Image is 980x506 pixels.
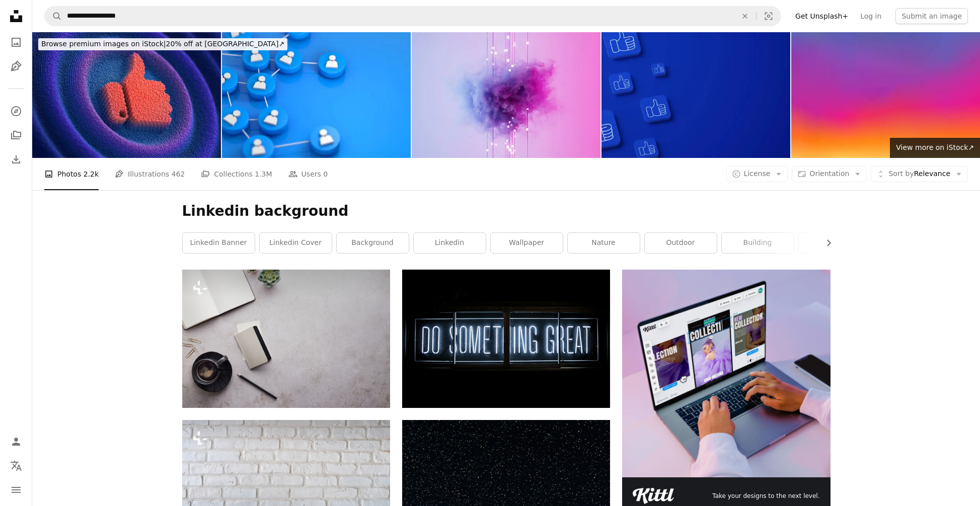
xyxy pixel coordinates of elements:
[45,7,62,26] button: Search Unsplash
[183,233,255,253] a: linkedin banner
[182,270,390,408] img: a cup of coffee and a notebook on a table
[44,6,781,26] form: Find visuals sitewide
[491,233,563,253] a: wallpaper
[722,233,794,253] a: building
[890,138,980,158] a: View more on iStock↗
[115,158,185,190] a: Illustrations 462
[201,158,272,190] a: Collections 1.3M
[791,32,980,158] img: Abstract blurred gradient bright mesh banner background texture.Blue violet purple pink red orang...
[6,432,26,452] a: Log in / Sign up
[41,40,284,48] span: 20% off at [GEOGRAPHIC_DATA] ↗
[6,32,26,52] a: Photos
[6,56,26,76] a: Illustrations
[6,456,26,476] button: Language
[854,8,887,24] a: Log in
[622,270,830,477] img: file-1719664968387-83d5a3f4d758image
[888,169,950,179] span: Relevance
[809,170,849,178] span: Orientation
[323,168,328,180] span: 0
[895,8,968,24] button: Submit an image
[712,492,819,500] span: Take your designs to the next level.
[819,233,831,253] button: scroll list to the right
[6,125,26,145] a: Collections
[633,488,674,504] img: file-1711049718225-ad48364186d3image
[888,170,914,178] span: Sort by
[32,32,293,56] a: Browse premium images on iStock|20% off at [GEOGRAPHIC_DATA]↗
[414,233,486,253] a: linkedin
[412,32,600,158] img: Cloud with Neon Wires, Futuristic Technology Background, Cloud Technology Concept
[6,149,26,170] a: Download History
[41,40,166,48] span: Browse premium images on iStock |
[260,233,332,253] a: linkedin cover
[896,143,974,151] span: View more on iStock ↗
[645,233,717,253] a: outdoor
[182,479,390,488] a: a close up of a white brick wall
[799,233,871,253] a: texture
[32,32,221,158] img: Like sign on the futuristic neon wavy pixelated background. Thumbs up symbol. Social media 3d ill...
[402,334,610,343] a: Do Something Great neon sign
[182,202,831,220] h1: Linkedin background
[757,7,781,26] button: Visual search
[601,32,790,158] img: Thumbs Up Social Media Likes Background
[568,233,640,253] a: nature
[402,270,610,408] img: Do Something Great neon sign
[288,158,328,190] a: Users 0
[6,480,26,500] button: Menu
[255,168,272,180] span: 1.3M
[792,166,867,182] button: Orientation
[789,8,854,24] a: Get Unsplash+
[222,32,411,158] img: Social network connecting people icon. 3d rendering
[744,170,771,178] span: License
[6,101,26,121] a: Explore
[726,166,788,182] button: License
[182,334,390,343] a: a cup of coffee and a notebook on a table
[337,233,409,253] a: background
[871,166,968,182] button: Sort byRelevance
[734,7,756,26] button: Clear
[172,168,185,180] span: 462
